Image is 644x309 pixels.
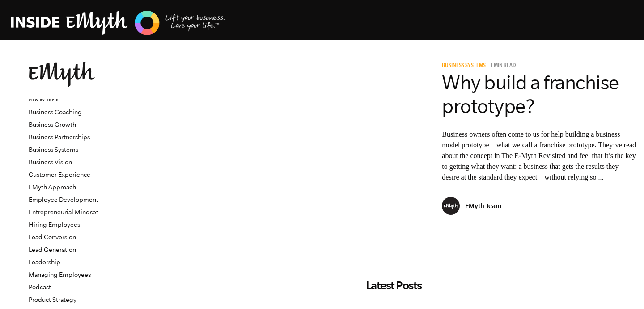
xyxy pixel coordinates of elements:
a: Customer Experience [29,171,90,178]
a: Lead Generation [29,246,76,253]
img: EMyth Business Coaching [11,9,225,37]
a: Hiring Employees [29,221,80,228]
a: Business Partnerships [29,134,90,141]
p: EMyth Team [465,202,501,209]
a: Why build a franchise prototype? [442,71,619,117]
h2: Latest Posts [150,279,637,292]
a: Podcast [29,284,51,291]
p: 1 min read [490,63,516,69]
a: Employee Development [29,196,98,203]
a: Business Coaching [29,109,82,116]
a: Entrepreneurial Mindset [29,209,98,216]
h6: VIEW BY TOPIC [29,98,136,104]
a: Product Strategy [29,296,76,303]
a: Business Vision [29,159,72,166]
a: Managing Employees [29,271,91,278]
a: EMyth Approach [29,184,76,191]
a: Business Systems [29,146,78,153]
span: Business Systems [442,63,486,69]
p: Business owners often come to us for help building a business model prototype—what we call a fran... [442,129,637,183]
a: Leadership [29,259,60,266]
img: EMyth [29,62,95,87]
a: Business Growth [29,121,76,128]
img: EMyth Team - EMyth [442,197,460,215]
a: Business Systems [442,63,489,69]
a: Lead Conversion [29,234,76,241]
